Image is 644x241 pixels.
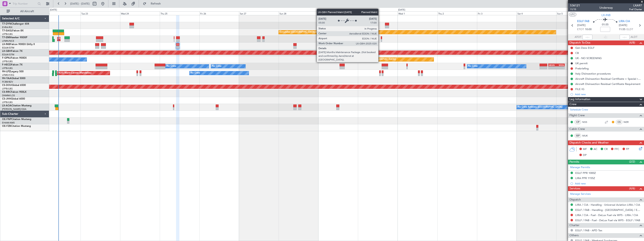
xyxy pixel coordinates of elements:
span: Dispatch To-Dos [569,40,590,45]
div: WSSL [556,64,564,66]
div: UK permit [575,62,588,65]
a: LX-AOACitation Mustang [2,104,32,107]
span: 11:55 [619,27,625,32]
span: [DATE] - [DATE] [70,2,90,6]
a: EGLF / FAB - APD Tax [575,229,602,232]
a: LX-GBHFalcon 7X [2,50,22,52]
a: EGLF / FAB - Handling - [GEOGRAPHIC_DATA] / EGLF / FAB [575,208,642,212]
div: Fri 26 [199,11,239,15]
div: Wed 24 [120,11,160,15]
div: CB [575,51,579,55]
span: T7-DYN [2,23,11,25]
span: LIRA CIA [619,19,630,24]
a: EHAM/AMS [2,121,15,124]
a: 9H-LPZLegacy 500 [2,70,24,73]
div: Mon 29 [318,11,358,15]
div: Aircraft Disinsection Residual Certificate Requirement [575,82,640,86]
div: Planned Maint [GEOGRAPHIC_DATA] [58,36,98,42]
div: Thu 25 [160,11,199,15]
span: ETOT [577,27,584,32]
span: 10:00 [585,27,592,32]
a: Schedule Crew [570,108,588,112]
span: LX-INB [601,13,611,17]
div: No Crew [191,70,200,76]
a: DNMM/LOS [2,94,15,97]
div: CS [616,120,623,124]
a: LFPB/LBG [2,60,13,63]
div: - [556,66,564,69]
a: LFMN/NCE [2,39,14,43]
span: 11/15 [570,8,580,11]
div: Tue 23 [80,11,120,15]
div: CP [574,120,581,124]
div: LIRA PPR 1155Z [575,176,595,180]
span: Services [569,186,580,191]
span: CR [604,147,608,151]
a: CS-DOUGlobal 6500 [2,84,26,87]
div: Wed 1 [398,11,437,15]
span: LX-INB [2,43,10,46]
a: NER [624,120,633,124]
span: 9H-YAA [2,77,11,80]
div: Underway [599,6,613,10]
input: Trip Number [13,1,36,7]
div: Tue 30 [358,11,398,15]
span: 9H-LPZ [2,70,10,73]
a: LIRA / CIA - Fuel - DeLux Fuel via WFS - LIRA / CIA [575,213,638,217]
span: Dispatch [569,197,581,202]
a: LFPB/LBG [2,101,13,104]
span: ALDT [631,35,637,39]
div: No Crew [468,63,478,69]
div: Add new [575,93,642,96]
div: Sun 28 [279,11,318,15]
a: Manage Services [570,192,591,196]
span: ELDT [626,27,633,32]
div: Fri 3 [477,11,517,15]
a: FCBB/BZV [2,80,13,83]
span: 01:55 [602,23,608,27]
div: Sat 4 [517,11,556,15]
span: 536121 [570,3,580,8]
a: EGLF / FAB - Fuel - DeLux Fuel via WFS - EGLF / FAB [575,218,640,222]
span: [DATE] [619,23,627,27]
a: OE-FZBCitation Mustang [2,125,31,127]
button: UTC [569,13,576,16]
div: Planned Maint [GEOGRAPHIC_DATA] ([GEOGRAPHIC_DATA]) [331,56,396,63]
span: OE-FZB [2,125,11,127]
a: T7-EAGLFalcon 8X [2,30,24,32]
a: MUK [582,134,592,138]
span: DP [583,153,587,157]
div: Aircraft Disinsection Residual Certificate + Special request [575,77,642,81]
a: T7-DYNChallenger 604 [2,23,29,25]
span: T7-EMI [2,36,10,39]
span: F-HECD [2,64,11,66]
button: All Aircraft [5,8,45,15]
a: [PERSON_NAME]/QSA [2,108,26,111]
a: Manage Permits [570,165,590,170]
div: Grounded [GEOGRAPHIC_DATA] (Al Maktoum Intl) [280,29,334,35]
span: CS-RRC [2,91,11,93]
a: F-HECDFalcon 7X [2,64,22,66]
div: EGLF PPR 1000Z [575,171,596,175]
a: LFPB/LBG [2,33,13,36]
span: (4/8) [629,40,635,45]
a: 9H-YAAGlobal 5000 [2,77,25,80]
div: No Crew Antwerp ([GEOGRAPHIC_DATA]) [518,104,562,110]
span: Permits [569,160,579,164]
span: FP [626,147,629,151]
span: AC [594,147,597,151]
div: Prebriefing [575,67,589,70]
span: CS-DOU [2,84,12,87]
a: T7-EMIHawker 900XP [2,36,27,39]
a: LFPB/LBG [2,67,13,70]
span: (2/2) [629,159,635,164]
a: LIRA / CIA - Handling - Universal Aviation LIRA / CIA [575,203,640,207]
a: CS-RRCFalcon 900LX [2,91,26,93]
span: Crew [569,102,577,107]
a: F-GPNJFalcon 900EX [2,57,27,59]
a: EDLW/DTM [2,53,14,56]
div: Sat 27 [239,11,279,15]
div: No Crew [212,63,221,69]
span: F-GPNJ [2,57,11,59]
div: Thu 2 [437,11,477,15]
